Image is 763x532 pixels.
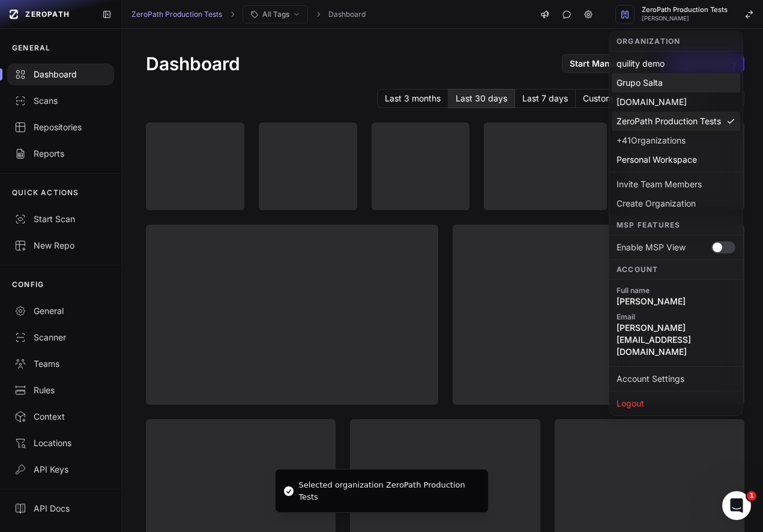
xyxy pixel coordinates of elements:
div: + 41 Organizations [612,131,740,150]
div: Start Scan [14,213,107,225]
button: Last 3 months [377,89,448,108]
svg: chevron right, [314,10,322,19]
span: ZEROPATH [25,10,70,19]
div: [DOMAIN_NAME] [612,92,740,112]
div: Reports [14,148,107,160]
button: All Tags [243,5,308,23]
p: QUICK ACTIONS [12,188,79,198]
div: Dashboard [14,68,107,80]
a: Account Settings [612,369,740,388]
span: [PERSON_NAME][EMAIL_ADDRESS][DOMAIN_NAME] [617,322,735,358]
div: Create Organization [612,194,740,213]
button: Custom Range [576,89,648,108]
div: quility demo [612,54,740,73]
p: GENERAL [12,43,50,53]
span: Full name [617,286,735,295]
div: Context [14,411,107,423]
button: Last 30 days [448,89,515,108]
span: All Tags [262,10,289,19]
div: Personal Workspace [612,150,740,169]
span: Email [617,312,735,322]
div: Locations [14,437,107,449]
p: CONFIG [12,280,44,289]
a: Dashboard [328,10,366,19]
div: Invite Team Members [612,175,740,194]
a: ZEROPATH [5,5,92,24]
a: Start Manual Scan [562,54,653,73]
span: 1 [747,491,756,501]
div: Rules [14,384,107,396]
div: Logout [612,394,740,413]
span: ZeroPath Production Tests [642,7,728,13]
div: Teams [14,358,107,370]
div: New Repo [14,240,107,252]
div: API Docs [14,503,107,515]
a: ZeroPath Production Tests [131,10,222,19]
div: MSP Features [609,216,743,235]
div: Repositories [14,121,107,133]
div: ZeroPath Production Tests [612,112,740,131]
div: Organization [609,32,743,52]
span: [PERSON_NAME] [642,16,728,22]
div: ZeroPath Production Tests [PERSON_NAME] [609,31,743,416]
div: Scans [14,95,107,107]
div: General [14,305,107,317]
div: Selected organization ZeroPath Production Tests [299,479,478,503]
div: API Keys [14,464,107,476]
svg: chevron right, [228,10,237,19]
h1: Dashboard [146,53,240,74]
button: Last 7 days [515,89,576,108]
nav: breadcrumb [131,5,366,23]
div: Scanner [14,331,107,343]
div: Grupo Salta [612,73,740,92]
span: Enable MSP View [617,241,686,253]
iframe: Intercom live chat [722,491,751,520]
span: [PERSON_NAME] [617,295,735,307]
div: Account [609,259,743,280]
